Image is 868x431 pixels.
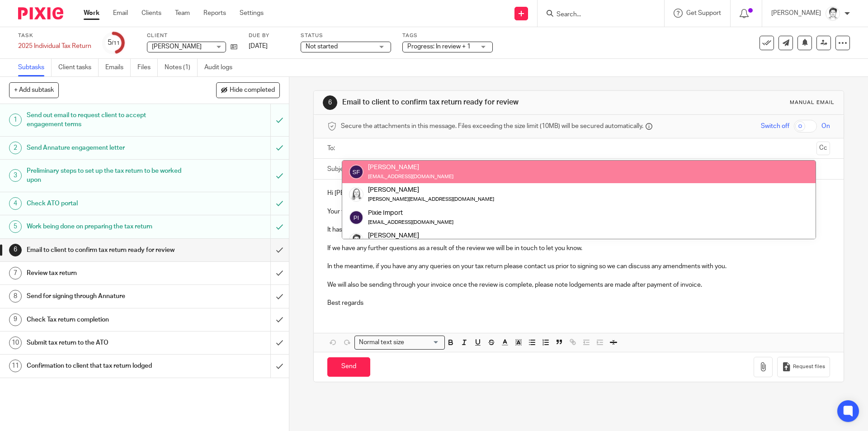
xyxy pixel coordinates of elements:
img: svg%3E [349,165,363,179]
button: Hide completed [216,82,280,98]
a: Clients [142,9,161,18]
span: Switch off [761,122,789,131]
p: Best regards [327,298,830,308]
span: Not started [306,43,338,50]
h1: Submit tax return to the ATO [27,336,183,350]
span: On [821,122,830,131]
div: [PERSON_NAME] [368,231,494,240]
span: Progress: In review + 1 [407,43,471,50]
div: 5 [9,220,22,233]
div: 2025 Individual Tax Return [18,42,91,51]
button: Cc [816,142,830,155]
p: Hi [PERSON_NAME] [327,189,830,198]
img: Eleanor%20Shakeshaft.jpg [349,187,363,202]
span: Get Support [686,10,721,16]
a: Email [113,9,128,18]
a: Reports [203,9,226,18]
small: [EMAIL_ADDRESS][DOMAIN_NAME] [368,174,453,179]
a: Files [137,59,158,76]
a: Work [84,9,99,18]
a: Emails [105,59,131,76]
p: [PERSON_NAME] [771,9,821,18]
a: Client tasks [58,59,99,76]
div: 6 [9,244,22,256]
button: + Add subtask [9,82,59,98]
div: 6 [323,95,337,110]
div: Manual email [790,99,835,106]
h1: Check Tax return completion [27,313,183,327]
input: Search for option [407,338,439,347]
span: Secure the attachments in this message. Files exceeding the size limit (10MB) will be secured aut... [341,122,643,131]
label: Subject: [327,165,351,174]
label: Due by [249,32,289,39]
h1: Check ATO portal [27,197,183,210]
input: Send [327,357,370,377]
small: /11 [112,41,120,46]
div: 4 [9,197,22,210]
a: Audit logs [204,59,239,76]
div: 1 [9,114,22,126]
span: Normal text size [357,338,406,347]
img: Pixie [18,7,63,19]
input: Search [556,11,637,19]
label: Tags [402,32,493,39]
h1: Confirmation to client that tax return lodged [27,359,183,373]
div: 5 [108,38,120,48]
div: 2 [9,142,22,154]
label: To: [327,144,337,153]
label: Status [301,32,391,39]
h1: Review tax return [27,266,183,280]
span: [DATE] [249,43,268,49]
small: [PERSON_NAME][EMAIL_ADDRESS][DOMAIN_NAME] [368,197,494,202]
div: 9 [9,313,22,326]
h1: Email to client to confirm tax return ready for review [27,243,183,257]
span: Request files [793,363,825,370]
p: We will also be sending through your invoice once the review is complete, please note lodgements ... [327,280,830,289]
h1: Send Annature engagement letter [27,141,183,155]
div: Pixie Import [368,208,453,217]
a: Settings [240,9,264,18]
a: Team [175,9,190,18]
h1: Preliminary steps to set up the tax return to be worked upon [27,164,183,187]
h1: Send out email to request client to accept engagement terms [27,109,183,132]
p: In the meantime, if you have any any queries on your tax return please contact us prior to signin... [327,262,830,271]
small: [EMAIL_ADDRESS][DOMAIN_NAME] [368,220,453,225]
div: Search for option [354,336,445,350]
span: Hide completed [230,87,275,94]
a: Subtasks [18,59,52,76]
p: Your tax return has been completed with the information you have provided. [327,207,830,216]
div: 8 [9,290,22,303]
button: Request files [777,357,830,377]
h1: Work being done on preparing the tax return [27,220,183,233]
h1: Send for signing through Annature [27,289,183,303]
div: [PERSON_NAME] [368,163,453,172]
img: Julie%20Wainwright.jpg [349,233,363,247]
label: Task [18,32,91,39]
div: [PERSON_NAME] [368,185,494,194]
div: 10 [9,336,22,349]
div: 11 [9,360,22,372]
span: [PERSON_NAME] [152,43,202,50]
div: 3 [9,169,22,182]
img: Julie%20Wainwright.jpg [826,6,840,21]
p: If we have any further questions as a result of the review we will be in touch to let you know. [327,244,830,253]
p: It has now receiving it's final review, once completed your return will be sent out to you for el... [327,225,830,234]
img: svg%3E [349,210,363,225]
label: Client [147,32,237,39]
div: 7 [9,267,22,279]
a: Notes (1) [165,59,198,76]
h1: Email to client to confirm tax return ready for review [342,98,598,107]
